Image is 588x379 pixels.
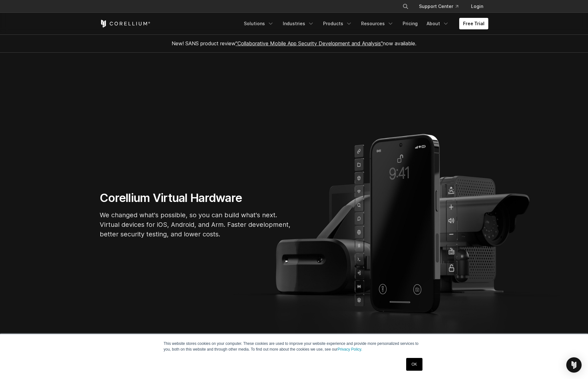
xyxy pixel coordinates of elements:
[319,18,356,29] a: Products
[459,18,488,29] a: Free Trial
[279,18,318,29] a: Industries
[240,18,278,29] a: Solutions
[357,18,398,29] a: Resources
[566,357,582,373] div: Open Intercom Messenger
[100,191,291,205] h1: Corellium Virtual Hardware
[399,18,422,29] a: Pricing
[240,18,488,29] div: Navigation Menu
[400,1,411,12] button: Search
[423,18,453,29] a: About
[100,210,291,239] p: We changed what's possible, so you can build what's next. Virtual devices for iOS, Android, and A...
[466,1,488,12] a: Login
[100,20,151,27] a: Corellium Home
[172,40,416,47] span: New! SANS product review now available.
[337,347,362,352] a: Privacy Policy.
[414,1,463,12] a: Support Center
[236,40,383,47] a: "Collaborative Mobile App Security Development and Analysis"
[395,1,488,12] div: Navigation Menu
[164,341,424,352] p: This website stores cookies on your computer. These cookies are used to improve your website expe...
[406,358,422,371] a: OK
